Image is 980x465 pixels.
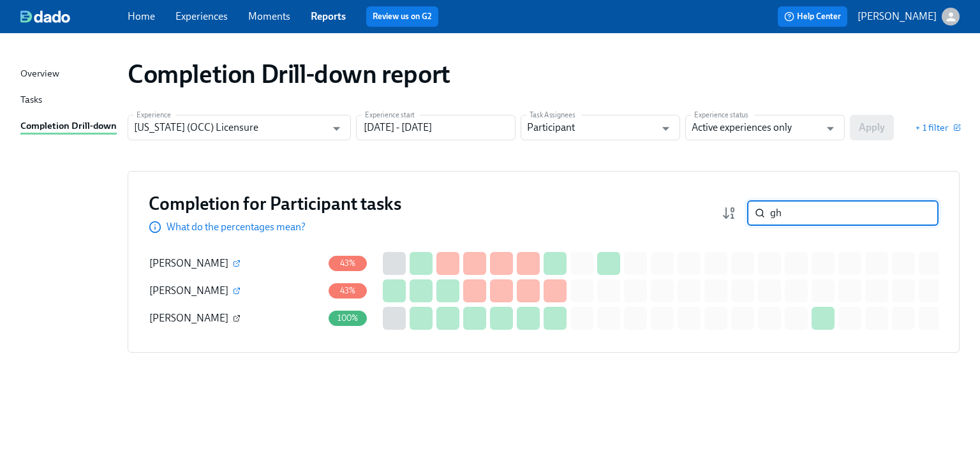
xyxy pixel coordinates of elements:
button: Open [656,119,676,138]
span: [PERSON_NAME] [149,257,228,269]
a: Experiences [175,10,228,22]
button: Review us on G2 [366,6,438,27]
div: Tasks [20,92,42,108]
h1: Completion Drill-down report [128,59,450,89]
button: [PERSON_NAME] [857,8,960,26]
button: + 1 filter [915,121,960,134]
a: Completion Drill-down [20,119,117,135]
a: Home [128,10,155,22]
input: Search by name [770,200,939,226]
p: [PERSON_NAME] [857,10,937,24]
h3: Completion for Participant tasks [149,192,401,215]
a: Reports [311,10,346,22]
a: Moments [248,10,290,22]
a: Overview [20,66,117,82]
span: [PERSON_NAME] [149,284,228,297]
a: Tasks [20,92,117,108]
div: Overview [20,66,59,82]
p: What do the percentages mean? [167,220,306,234]
div: Completion Drill-down [20,119,117,135]
button: Open [820,119,840,138]
span: [PERSON_NAME] [149,312,228,324]
span: 43% [332,258,364,268]
a: dado [20,10,128,23]
span: Help Center [784,10,841,23]
span: 100% [330,313,366,323]
button: Help Center [778,6,847,27]
a: Review us on G2 [373,10,432,23]
span: 43% [332,286,364,295]
img: dado [20,10,70,23]
button: Open [327,119,346,138]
